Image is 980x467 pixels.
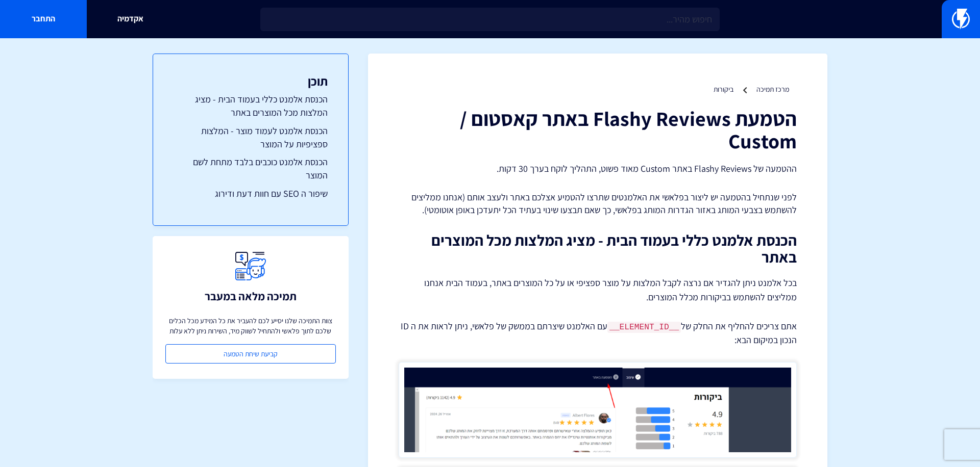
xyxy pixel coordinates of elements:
[607,322,681,333] code: __ELEMENT_ID__
[399,276,797,304] p: בכל אלמנט ניתן להגדיר אם נרצה לקבל המלצות על מוצר ספציפי או על כל המוצרים באתר, בעמוד הבית אנחנו ...
[756,85,789,94] a: מרכז תמיכה
[399,107,797,152] h1: הטמעת Flashy Reviews באתר קאסטום / Custom
[399,232,797,266] h2: הכנסת אלמנט כללי בעמוד הבית - מציג המלצות מכל המוצרים באתר
[174,187,328,200] a: שיפור ה SEO עם חוות דעת ודירוג
[174,124,328,150] a: הכנסת אלמנט לעמוד מוצר - המלצות ספציפיות על המוצר
[399,320,797,347] p: אתם צריכים להחליף את החלק של עם האלמנט שיצרתם בממשק של פלאשי, ניתן לראות את ה ID הנכון במיקום הבא:
[714,85,733,94] a: ביקורות
[165,344,336,364] a: קביעת שיחת הטמעה
[165,316,336,336] p: צוות התמיכה שלנו יסייע לכם להעביר את כל המידע מכל הכלים שלכם לתוך פלאשי ולהתחיל לשווק מיד, השירות...
[174,155,328,181] a: הכנסת אלמנט כוכבים בלבד מתחת לשם המוצר
[205,290,297,302] h3: תמיכה מלאה במעבר
[399,162,797,175] p: ההטמעה של Flashy Reviews באתר Custom מאוד פשוט, התהליך לוקח בערך 30 דקות.
[174,93,328,119] a: הכנסת אלמנט כללי בעמוד הבית - מציג המלצות מכל המוצרים באתר
[399,191,797,217] p: לפני שנתחיל בהטמעה יש ליצור בפלאשי את האלמנטים שתרצו להטמיע אצלכם באתר ולעצב אותם (אנחנו ממליצים ...
[260,8,720,31] input: חיפוש מהיר...
[174,74,328,88] h3: תוכן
